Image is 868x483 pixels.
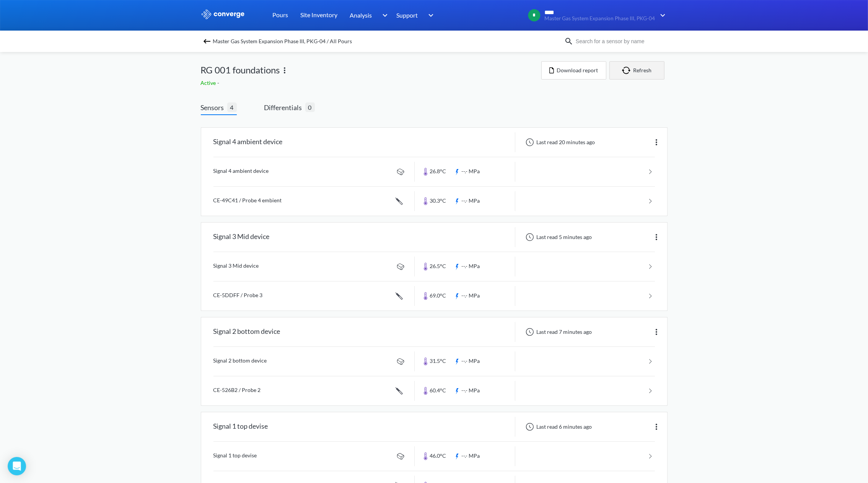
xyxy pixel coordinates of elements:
div: Signal 3 Mid device [213,227,270,247]
button: Download report [541,61,606,80]
img: icon-refresh.svg [622,67,633,74]
img: downArrow.svg [655,11,668,20]
div: Last read 20 minutes ago [521,138,598,147]
img: more.svg [280,66,289,75]
div: Signal 2 bottom device [213,322,280,342]
img: icon-search.svg [564,37,573,46]
img: more.svg [652,422,661,431]
span: 4 [227,102,237,112]
span: Support [397,10,418,20]
button: Refresh [609,61,664,80]
img: logo_ewhite.svg [201,9,245,19]
img: downArrow.svg [423,11,436,20]
img: more.svg [652,327,661,337]
span: Active [201,80,218,86]
div: Last read 5 minutes ago [521,233,594,242]
img: downArrow.svg [377,11,389,20]
span: Differentials [264,102,305,113]
span: Sensors [201,102,227,113]
div: Last read 6 minutes ago [521,422,594,431]
div: Last read 7 minutes ago [521,327,594,337]
span: 0 [305,102,315,112]
div: Open Intercom Messenger [8,457,26,475]
div: Signal 4 ambient device [213,132,283,152]
div: Signal 1 top devise [213,417,268,437]
input: Search for a sensor by name [573,37,666,46]
img: more.svg [652,233,661,242]
img: more.svg [652,138,661,147]
img: backspace.svg [202,37,212,46]
span: - [218,80,221,86]
span: Master Gas System Expansion Phase III, PKG-04 / All Pours [213,36,352,47]
span: RG 001 foundations [201,63,280,77]
img: icon-file.svg [549,67,554,73]
span: Master Gas System Expansion Phase III, PKG-04 [545,16,655,21]
span: Analysis [350,10,372,20]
